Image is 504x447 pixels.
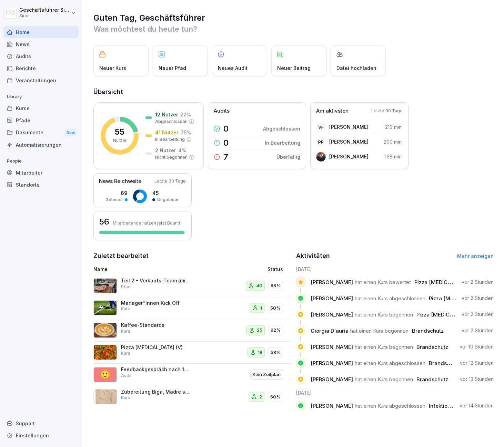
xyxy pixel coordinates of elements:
p: Neuer Beitrag [277,64,311,72]
p: Nutzer [113,137,127,144]
p: In Bearbeitung [155,136,185,143]
a: Mitarbeiter [3,167,79,179]
span: hat einen Kurs abgeschlossen [355,295,425,302]
img: qgqd1hc8ep5rgm8z14865bdo.png [93,278,117,293]
p: 0 [223,125,229,133]
p: vor 2 Stunden [462,311,494,318]
p: Ungelesen [157,197,180,203]
p: Kaffee-Standards [121,322,190,328]
div: PP [316,137,326,147]
span: [PERSON_NAME] [311,403,353,409]
p: Kurs [121,306,130,312]
h2: Zuletzt bearbeitet [93,251,291,261]
p: Geschäftsführer Sironi [19,7,70,13]
span: hat einen Kurs abgeschlossen [355,403,425,409]
p: Abgeschlossen [263,125,300,132]
p: Mitarbeitende nutzen jetzt Bounti [113,220,180,226]
p: Feedbackgespräch nach 1. Monat [121,366,190,373]
a: DokumenteNew [3,126,79,139]
p: 75 % [181,129,191,136]
p: Kurs [121,328,130,334]
span: Pizza [MEDICAL_DATA] (V) [416,311,482,318]
div: VF [316,122,326,132]
a: Veranstaltungen [3,74,79,86]
p: 12 Nutzer [155,111,178,118]
p: Audits [214,107,230,115]
p: 7 [223,153,228,161]
div: Support [3,417,79,429]
h1: Guten Tag, Geschäftsführer [93,12,494,23]
img: ekvwbgorvm2ocewxw43lsusz.png [93,389,117,404]
p: 1 [260,305,262,312]
span: [PERSON_NAME] [311,376,353,383]
p: Am aktivsten [316,107,349,115]
p: vor 13 Stunden [460,376,494,383]
p: Kein Zeitplan [253,371,281,378]
a: Audits [3,50,79,62]
p: Was möchtest du heute tun? [93,23,494,34]
p: Pfad [121,284,131,290]
a: Zubereitung Biga, Madre solida, madre liquidaKurs260% [93,386,291,408]
p: 2 [259,394,262,401]
p: 219 min. [385,123,403,131]
p: 41 Nutzer [155,129,179,136]
p: vor 2 Stunden [462,295,494,302]
a: Pfade [3,114,79,126]
p: Letzte 30 Tage [154,178,186,184]
p: Library [3,91,79,102]
img: n72xwrccg3abse2lkss7jd8w.png [316,152,326,162]
p: Datei hochladen [336,64,376,72]
p: 55 [115,128,124,136]
p: Letzte 30 Tage [371,108,403,114]
p: Name [93,266,214,273]
a: Pizza [MEDICAL_DATA] (V)Kurs1858% [93,342,291,364]
span: [PERSON_NAME] [311,279,353,285]
p: 18 [258,349,262,356]
p: 2 Nutzer [155,147,176,154]
span: hat einen Kurs begonnen [355,376,413,383]
span: [PERSON_NAME] [311,311,353,318]
h6: [DATE] [296,266,494,273]
div: Einstellungen [3,429,79,441]
a: Kaffee-StandardsKurs2592% [93,319,291,342]
div: Dokumente [3,126,79,139]
p: Neues Audit [218,64,248,72]
p: Kurs [121,350,130,356]
img: i4ui5288c8k9896awxn1tre9.png [93,300,117,315]
span: Pizza [MEDICAL_DATA] (V) [429,295,494,302]
p: 4 % [178,147,186,154]
span: hat einen Kurs begonnen [355,311,413,318]
p: 88% [271,282,281,289]
a: Automatisierungen [3,139,79,151]
span: [PERSON_NAME] [311,344,353,350]
a: Standorte [3,179,79,191]
p: Nicht begonnen [155,154,188,160]
p: Gelesen [105,197,123,203]
a: News [3,38,79,50]
a: Home [3,26,79,38]
p: vor 2 Stunden [462,279,494,285]
p: vor 14 Stunden [460,402,494,409]
span: Giorgia D'auria [311,328,349,334]
p: 🙂 [100,368,110,381]
p: 40 [256,282,262,289]
h2: Aktivitäten [296,251,330,261]
p: vor 10 Stunden [460,343,494,350]
span: hat einen Kurs begonnen [350,328,409,334]
a: Teil 2 - Verkaufs-Team (mit Kaffee)Pfad4088% [93,275,291,297]
span: hat einen Kurs begonnen [355,344,413,350]
span: hat einen Kurs bewertet [355,279,411,285]
p: 69 [105,189,128,197]
h2: Übersicht [93,87,494,97]
p: 45 [152,189,180,197]
span: Pizza [MEDICAL_DATA] (V) [414,279,480,285]
a: 🙂Feedbackgespräch nach 1. MonatAuditKein Zeitplan [93,364,291,386]
p: [PERSON_NAME] [329,123,369,131]
img: ptfehjakux1ythuqs2d8013j.png [93,345,117,360]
